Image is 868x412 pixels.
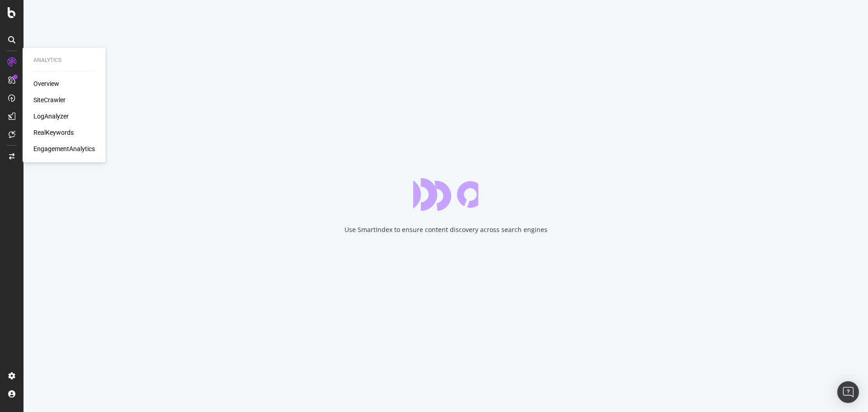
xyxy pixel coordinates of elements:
a: SiteCrawler [33,95,66,104]
a: RealKeywords [33,128,74,137]
a: LogAnalyzer [33,112,69,121]
div: animation [413,178,478,211]
div: Open Intercom Messenger [837,381,859,403]
a: Overview [33,79,59,88]
div: Use SmartIndex to ensure content discovery across search engines [344,225,547,234]
div: Analytics [33,57,95,64]
a: EngagementAnalytics [33,144,95,153]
